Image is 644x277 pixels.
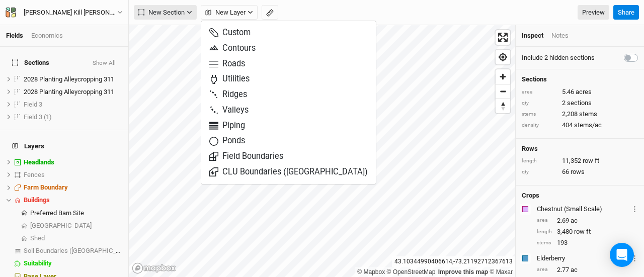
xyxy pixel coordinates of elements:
[24,247,135,254] span: Soil Boundaries ([GEOGRAPHIC_DATA])
[551,31,569,40] div: Notes
[537,265,638,274] div: 2.77
[209,120,245,132] span: Piping
[583,156,599,165] span: row ft
[24,171,122,179] div: Fences
[522,110,638,119] div: 2,208
[24,113,122,121] div: Field 3 (1)
[610,243,634,267] div: Open Intercom Messenger
[6,32,23,39] a: Fields
[537,228,552,236] div: length
[209,105,249,116] span: Valleys
[631,203,638,215] button: Crop Usage
[496,84,510,99] button: Zoom out
[6,136,122,156] h4: Layers
[24,88,114,96] span: 2028 Planting Alleycropping 311
[209,43,256,54] span: Contours
[209,58,245,70] span: Roads
[24,101,122,109] div: Field 3
[571,216,578,225] span: ac
[522,53,595,62] label: Include 2 hidden sections
[30,209,122,217] div: Preferred Barn Site
[262,5,278,20] button: Shortcut: M
[522,168,557,176] div: qty
[24,88,122,96] div: 2028 Planting Alleycropping 311
[30,234,45,242] span: Shed
[24,158,122,166] div: Headlands
[613,5,639,20] button: Share
[24,75,122,83] div: 2028 Planting Alleycropping 311
[209,73,250,85] span: Utilities
[24,247,122,255] div: Soil Boundaries (US)
[387,268,436,275] a: OpenStreetMap
[31,31,63,40] div: Economics
[537,205,629,214] div: Chestnut (Small Scale)
[24,8,117,18] div: Batten Kill Groves
[134,5,197,20] button: New Section
[522,167,638,176] div: 66
[522,88,557,96] div: area
[438,268,488,275] a: Improve this map
[571,167,585,176] span: rows
[537,238,638,247] div: 193
[30,222,92,229] span: [GEOGRAPHIC_DATA]
[138,8,185,18] span: New Section
[496,30,510,45] span: Enter fullscreen
[24,113,52,121] span: Field 3 (1)
[567,99,592,108] span: sections
[209,135,245,147] span: Ponds
[522,156,638,165] div: 11,352
[24,183,122,192] div: Farm Boundary
[24,196,50,204] span: Buildings
[522,145,638,153] h4: Rows
[209,151,283,162] span: Field Boundaries
[574,121,602,130] span: stems/ac
[537,217,552,224] div: area
[24,183,68,191] span: Farm Boundary
[209,27,251,39] span: Custom
[571,265,578,274] span: ac
[357,268,385,275] a: Mapbox
[522,99,638,108] div: 2
[5,7,123,18] button: [PERSON_NAME] Kill [PERSON_NAME]
[522,122,557,129] div: density
[490,268,513,275] a: Maxar
[537,254,629,263] div: Elderberry
[24,259,122,267] div: Suitability
[579,110,597,119] span: stems
[201,5,258,20] button: New Layer
[537,227,638,236] div: 3,480
[522,75,638,83] h4: Sections
[24,101,42,108] span: Field 3
[24,158,54,166] span: Headlands
[209,166,368,178] span: CLU Boundaries ([GEOGRAPHIC_DATA])
[209,89,247,101] span: Ridges
[24,8,117,18] div: [PERSON_NAME] Kill [PERSON_NAME]
[522,111,557,118] div: stems
[205,8,246,18] span: New Layer
[576,87,592,97] span: acres
[24,259,52,267] span: Suitability
[578,5,609,20] a: Preview
[129,25,515,277] canvas: Map
[30,234,122,242] div: Shed
[496,69,510,84] button: Zoom in
[496,50,510,64] button: Find my location
[392,256,515,267] div: 43.10344990406614 , -73.21192712367613
[537,266,552,273] div: area
[496,99,510,113] span: Reset bearing to north
[24,75,114,83] span: 2028 Planting Alleycropping 311
[92,60,116,67] button: Show All
[30,209,84,217] span: Preferred Barn Site
[522,157,557,165] div: length
[522,121,638,130] div: 404
[522,192,539,200] h4: Crops
[12,59,49,67] span: Sections
[537,239,552,247] div: stems
[496,84,510,99] span: Zoom out
[24,196,122,204] div: Buildings
[522,87,638,97] div: 5.46
[30,222,122,230] div: Secondary Barn Site
[631,252,638,264] button: Crop Usage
